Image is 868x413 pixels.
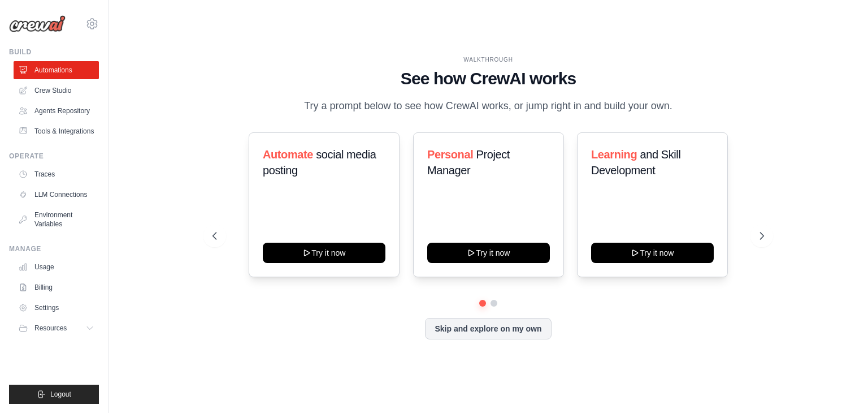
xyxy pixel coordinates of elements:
[9,244,99,253] div: Manage
[14,122,99,140] a: Tools & Integrations
[263,148,376,177] span: social media posting
[427,148,473,161] span: Personal
[14,278,99,296] a: Billing
[14,299,99,317] a: Settings
[14,206,99,233] a: Environment Variables
[14,319,99,337] button: Resources
[212,68,764,89] h1: See how CrewAI works
[50,390,71,399] span: Logout
[14,186,99,204] a: LLM Connections
[298,98,678,114] p: Try a prompt below to see how CrewAI works, or jump right in and build your own.
[14,258,99,276] a: Usage
[263,243,385,263] button: Try it now
[34,324,67,333] span: Resources
[9,48,99,57] div: Build
[14,61,99,79] a: Automations
[427,243,550,263] button: Try it now
[9,385,99,404] button: Logout
[9,15,66,32] img: Logo
[591,243,714,263] button: Try it now
[591,148,637,161] span: Learning
[14,102,99,120] a: Agents Repository
[427,148,510,177] span: Project Manager
[14,165,99,183] a: Traces
[263,148,313,161] span: Automate
[9,152,99,161] div: Operate
[425,318,551,339] button: Skip and explore on my own
[14,81,99,100] a: Crew Studio
[212,55,764,64] div: WALKTHROUGH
